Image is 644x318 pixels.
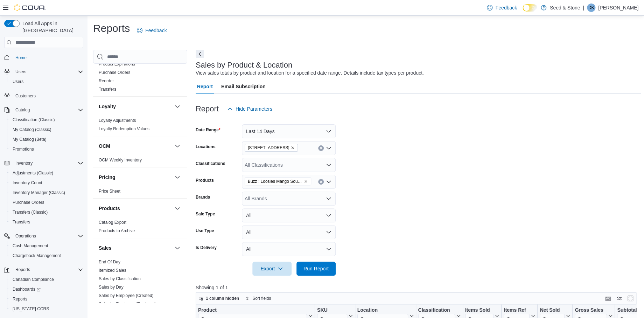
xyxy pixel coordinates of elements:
[13,146,34,152] span: Promotions
[248,178,302,185] span: Buzz : Loosies Mango Sour Pre-Rolls (10x1g)
[221,79,266,94] span: Email Subscription
[99,61,135,67] span: Product Expirations
[304,179,308,184] button: Remove Buzz : Loosies Mango Sour Pre-Rolls (10x1g) from selection in this group
[10,77,83,86] span: Users
[10,275,83,284] span: Canadian Compliance
[10,198,83,207] span: Purchase Orders
[99,103,116,110] h3: Loyalty
[99,126,149,131] a: Loyalty Redemption Values
[10,305,52,313] a: [US_STATE] CCRS
[10,242,83,250] span: Cash Management
[7,168,86,178] button: Adjustments (Classic)
[1,158,86,168] button: Inventory
[1,265,86,275] button: Reports
[196,194,210,200] label: Brands
[13,117,55,123] span: Classification (Classic)
[7,251,86,261] button: Chargeback Management
[7,304,86,314] button: [US_STATE] CCRS
[99,228,135,234] span: Products to Archive
[10,198,47,207] a: Purchase Orders
[326,196,331,201] button: Open list of options
[7,207,86,217] button: Transfers (Classic)
[10,251,64,260] a: Chargeback Management
[198,307,307,314] div: Product
[197,79,213,94] span: Report
[617,307,642,314] div: Subtotal
[99,302,156,306] a: Sales by Employee (Tendered)
[550,4,580,12] p: Seed & Stone
[317,307,347,314] div: SKU
[7,178,86,188] button: Inventory Count
[13,243,48,249] span: Cash Management
[296,262,336,276] button: Run Report
[13,127,51,132] span: My Catalog (Classic)
[1,105,86,115] button: Catalog
[540,307,565,314] div: Net Sold
[99,268,126,273] a: Itemized Sales
[196,211,215,217] label: Sale Type
[99,143,172,150] button: OCM
[99,118,136,123] span: Loyalty Adjustments
[236,105,272,112] span: Hide Parameters
[99,78,114,84] span: Reorder
[10,77,26,86] a: Users
[99,244,112,251] h3: Sales
[10,179,45,187] a: Inventory Count
[99,293,154,298] span: Sales by Employee (Created)
[15,267,30,272] span: Reports
[196,161,225,166] label: Classifications
[196,69,424,77] div: View sales totals by product and location for a specified date range. Details include tax types p...
[10,218,83,226] span: Transfers
[13,137,47,142] span: My Catalog (Beta)
[99,118,136,123] a: Loyalty Adjustments
[99,143,110,150] h3: OCM
[99,301,156,307] span: Sales by Employee (Tendered)
[10,275,57,284] a: Canadian Compliance
[10,188,68,197] a: Inventory Manager (Classic)
[173,102,182,111] button: Loyalty
[196,144,216,150] label: Locations
[242,242,336,256] button: All
[173,142,182,150] button: OCM
[13,296,27,302] span: Reports
[99,285,124,290] a: Sales by Day
[99,276,141,281] a: Sales by Classification
[196,245,217,250] label: Is Delivery
[14,4,45,11] img: Cova
[10,242,51,250] a: Cash Management
[245,144,298,152] span: 1502 Admirals Road
[326,145,331,151] button: Open list of options
[173,204,182,213] button: Products
[13,106,33,114] button: Catalog
[13,180,42,186] span: Inventory Count
[99,70,131,75] a: Purchase Orders
[10,116,83,124] span: Classification (Classic)
[10,145,37,153] a: Promotions
[99,158,142,163] a: OCM Weekly Inventory
[10,116,58,124] a: Classification (Classic)
[575,307,607,314] div: Gross Sales
[13,232,83,240] span: Operations
[1,91,86,101] button: Customers
[15,107,30,113] span: Catalog
[99,268,126,273] span: Itemized Sales
[15,55,27,61] span: Home
[10,208,83,216] span: Transfers (Classic)
[7,284,86,294] a: Dashboards
[196,105,219,113] h3: Report
[13,159,35,167] button: Inventory
[15,93,36,99] span: Customers
[252,296,271,301] span: Sort fields
[196,127,220,133] label: Date Range
[13,209,48,215] span: Transfers (Classic)
[13,79,23,84] span: Users
[318,145,324,151] button: Clear input
[10,208,50,216] a: Transfers (Classic)
[93,218,187,238] div: Products
[10,295,83,303] span: Reports
[7,125,86,134] button: My Catalog (Classic)
[245,178,311,185] span: Buzz : Loosies Mango Sour Pre-Rolls (10x1g)
[248,144,289,151] span: [STREET_ADDRESS]
[99,220,126,225] a: Catalog Export
[13,68,83,76] span: Users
